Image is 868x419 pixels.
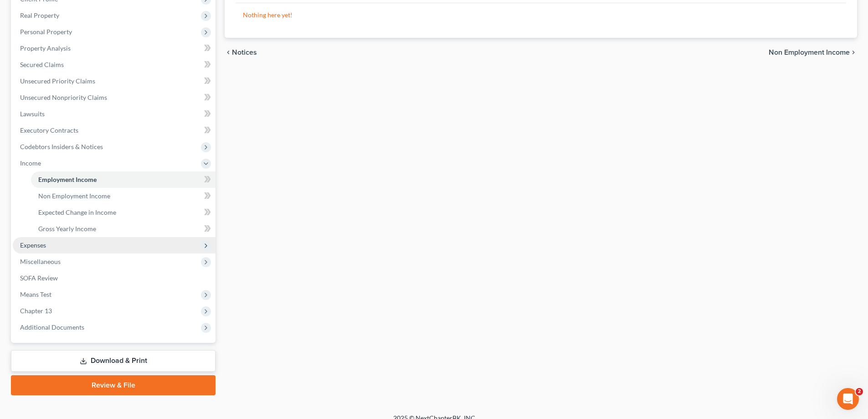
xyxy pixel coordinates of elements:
[11,350,216,372] a: Download & Print
[20,159,41,167] span: Income
[20,110,45,118] span: Lawsuits
[20,290,51,298] span: Means Test
[225,49,232,56] i: chevron_left
[232,49,257,56] span: Notices
[20,126,78,134] span: Executory Contracts
[769,49,857,56] button: Non Employment Income chevron_right
[20,258,61,265] span: Miscellaneous
[13,40,216,57] a: Property Analysis
[20,93,107,101] span: Unsecured Nonpriority Claims
[38,208,116,216] span: Expected Change in Income
[20,307,52,315] span: Chapter 13
[13,73,216,89] a: Unsecured Priority Claims
[20,143,103,150] span: Codebtors Insiders & Notices
[20,28,72,36] span: Personal Property
[13,57,216,73] a: Secured Claims
[20,323,84,331] span: Additional Documents
[20,241,46,249] span: Expenses
[20,274,58,282] span: SOFA Review
[31,221,216,237] a: Gross Yearly Income
[31,188,216,204] a: Non Employment Income
[38,225,96,233] span: Gross Yearly Income
[31,171,216,188] a: Employment Income
[13,89,216,106] a: Unsecured Nonpriority Claims
[13,106,216,122] a: Lawsuits
[13,122,216,139] a: Executory Contracts
[856,388,863,395] span: 2
[38,176,97,183] span: Employment Income
[31,204,216,221] a: Expected Change in Income
[243,10,839,20] p: Nothing here yet!
[20,44,71,52] span: Property Analysis
[20,11,59,19] span: Real Property
[850,49,857,56] i: chevron_right
[769,49,850,56] span: Non Employment Income
[20,77,95,85] span: Unsecured Priority Claims
[11,375,216,395] a: Review & File
[20,61,64,68] span: Secured Claims
[225,49,257,56] button: chevron_left Notices
[38,192,110,200] span: Non Employment Income
[837,388,859,410] iframe: Intercom live chat
[13,270,216,286] a: SOFA Review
